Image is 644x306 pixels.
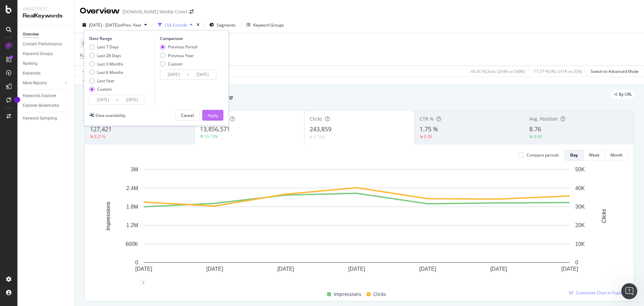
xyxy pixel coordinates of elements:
text: 30K [575,204,585,210]
span: vs Prev. Year [118,22,142,28]
text: Clicks [601,209,607,223]
text: [DATE] [348,266,365,272]
div: Day [570,152,578,158]
input: Start Date [160,70,187,79]
div: 2.76% [314,134,325,140]
div: arrow-right-arrow-left [190,9,194,14]
button: Day [565,150,584,161]
div: Keyword Groups [23,50,53,57]
div: Last 6 Months [97,70,123,75]
div: 44.46 % Clicks ( 244K on 548K ) [471,69,525,74]
div: LSA Exclude [165,22,187,28]
a: Keywords [23,70,69,77]
a: Keyword Sampling [23,115,69,122]
div: Last 6 Months [89,70,123,75]
a: More Reports [23,80,63,87]
div: Ranking [23,60,38,67]
div: Last Year [89,78,123,84]
svg: A chart. [90,166,623,282]
text: 50K [575,167,585,172]
div: Last 3 Months [97,61,123,67]
text: 3M [131,167,138,172]
div: Switch to Advanced Mode [591,69,639,74]
div: times [195,21,201,28]
button: Apply [80,66,99,77]
span: [DATE] - [DATE] [89,22,118,28]
text: [DATE] [561,266,578,272]
text: 600K [126,241,139,247]
text: 1.8M [126,204,138,210]
div: Content Performance [23,41,62,48]
div: Compare periods [527,152,559,158]
span: Impressions [334,290,361,298]
text: 0 [575,260,578,265]
div: Custom [89,86,123,92]
div: Tooltip anchor [14,97,20,103]
div: Analytics [23,5,69,12]
div: RealKeywords [23,12,69,20]
a: Explorer Bookmarks [23,102,69,109]
button: Month [605,150,628,161]
button: Week [584,150,605,161]
span: Clicks [373,290,386,298]
text: [DATE] [419,266,436,272]
a: Keyword Groups [23,50,69,57]
div: Custom [168,61,182,67]
div: 8.21% [94,134,106,139]
input: End Date [118,95,145,104]
span: Customize Chart in Explorer [576,290,628,296]
span: Segments [217,22,235,28]
button: Keyword Groups [244,19,287,30]
span: 127,421 [90,125,112,133]
div: 3.49 [534,134,542,139]
span: CTR % [420,116,434,122]
button: LSA Exclude [155,19,195,30]
a: Customize Chart in Explorer [569,290,628,296]
text: 20K [575,222,585,228]
div: Month [610,152,623,158]
div: Keyword Sampling [23,115,57,122]
div: Previous Period [168,44,197,50]
div: Week [589,152,599,158]
text: 10K [575,241,585,247]
div: Last 28 Days [97,53,121,58]
text: 1.2M [126,222,138,228]
text: Impressions [105,202,111,230]
div: Apply [208,113,218,118]
span: Avg. Position [529,116,558,122]
div: Overview [80,5,120,17]
text: [DATE] [277,266,294,272]
span: By URL [619,92,632,96]
button: Switch to Advanced Mode [588,66,639,77]
div: Last 3 Months [89,61,123,67]
text: [DATE] [135,266,152,272]
img: Equal [310,136,312,138]
div: 19.15% [204,134,218,139]
button: [DATE] - [DATE]vsPrev. Year [80,19,150,30]
a: Overview [23,31,69,38]
span: 243,859 [310,125,331,133]
text: 2.4M [126,185,138,191]
div: Cancel [181,113,194,118]
div: Overview [23,31,39,38]
input: Start Date [90,95,116,104]
span: Clicks [310,116,322,122]
button: Apply [202,110,223,121]
a: Ranking [23,60,69,67]
div: 0.39 [424,134,432,139]
text: 0 [135,260,138,265]
div: Comparison [160,36,218,41]
div: More Reports [23,80,47,87]
div: 77.37 % URLs ( 41K on 53K ) [534,69,582,74]
div: Explorer Bookmarks [23,102,59,109]
div: Keywords Explorer [23,92,56,99]
span: 13,856,571 [200,125,230,133]
span: Device [83,40,95,46]
span: Full URL [80,52,95,58]
div: [DOMAIN_NAME] Weekly Crawl [122,8,187,15]
button: Cancel [175,110,200,121]
span: 1.75 % [420,125,438,133]
div: Custom [97,86,112,92]
button: Segments [207,19,238,30]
